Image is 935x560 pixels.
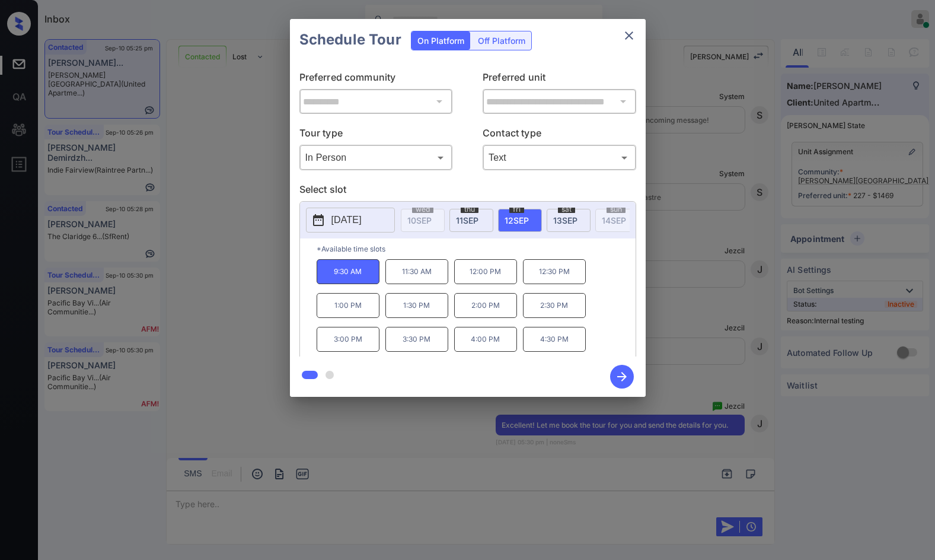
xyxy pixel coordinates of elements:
[461,206,478,213] span: thu
[317,238,636,259] p: *Available time slots
[306,208,395,233] button: [DATE]
[505,215,529,225] span: 12 SEP
[523,293,586,318] p: 2:30 PM
[449,209,493,232] div: date-select
[454,293,517,318] p: 2:00 PM
[454,259,517,284] p: 12:00 PM
[617,24,641,47] button: close
[498,209,542,232] div: date-select
[523,327,586,352] p: 4:30 PM
[331,213,362,227] p: [DATE]
[558,206,575,213] span: sat
[317,293,379,318] p: 1:00 PM
[385,259,448,284] p: 11:30 AM
[299,182,636,201] p: Select slot
[553,215,577,225] span: 13 SEP
[456,215,478,225] span: 11 SEP
[385,293,448,318] p: 1:30 PM
[290,19,411,61] h2: Schedule Tour
[509,206,524,213] span: fri
[486,148,633,167] div: Text
[317,327,379,352] p: 3:00 PM
[603,361,641,392] button: btn-next
[454,327,517,352] p: 4:00 PM
[523,259,586,284] p: 12:30 PM
[317,259,379,284] p: 9:30 AM
[385,327,448,352] p: 3:30 PM
[547,209,591,232] div: date-select
[483,126,636,145] p: Contact type
[472,31,531,50] div: Off Platform
[411,31,470,50] div: On Platform
[483,70,636,89] p: Preferred unit
[302,148,450,167] div: In Person
[299,126,453,145] p: Tour type
[299,70,453,89] p: Preferred community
